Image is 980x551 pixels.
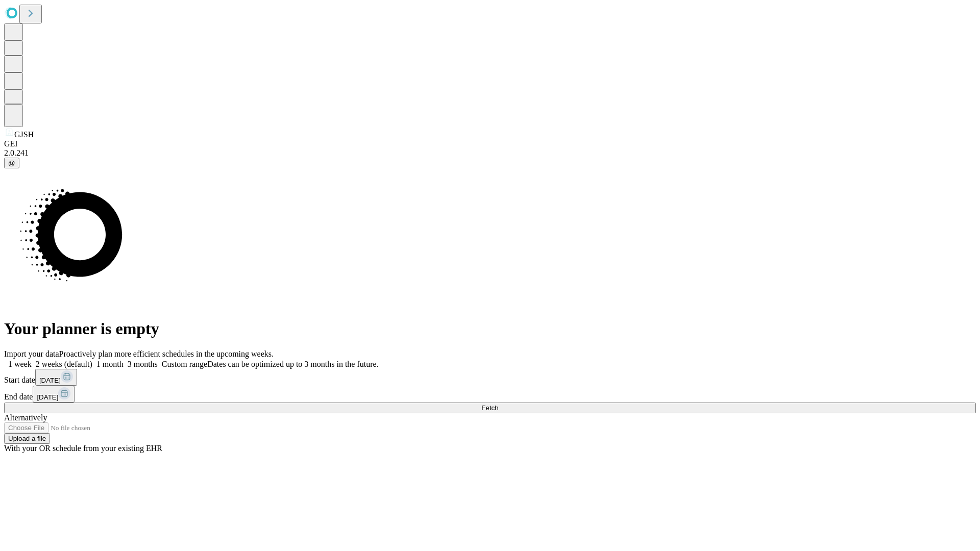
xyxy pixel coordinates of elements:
button: Upload a file [4,433,50,444]
span: With your OR schedule from your existing EHR [4,444,162,453]
span: GJSH [14,130,34,139]
div: 2.0.241 [4,148,976,158]
span: Alternatively [4,413,47,422]
button: [DATE] [35,369,77,386]
button: [DATE] [33,386,75,403]
span: Custom range [162,360,207,368]
span: Proactively plan more efficient schedules in the upcoming weeks. [59,349,274,358]
span: Fetch [481,404,498,412]
span: 1 month [96,360,124,368]
button: @ [4,158,19,168]
span: @ [8,159,15,167]
span: 3 months [128,360,158,368]
div: End date [4,386,976,403]
div: GEI [4,139,976,148]
span: 2 weeks (default) [36,360,92,368]
span: Dates can be optimized up to 3 months in the future. [207,360,378,368]
span: [DATE] [37,393,58,401]
div: Start date [4,369,976,386]
span: 1 week [8,360,32,368]
h1: Your planner is empty [4,319,976,338]
span: [DATE] [39,377,61,384]
span: Import your data [4,349,59,358]
button: Fetch [4,403,976,413]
